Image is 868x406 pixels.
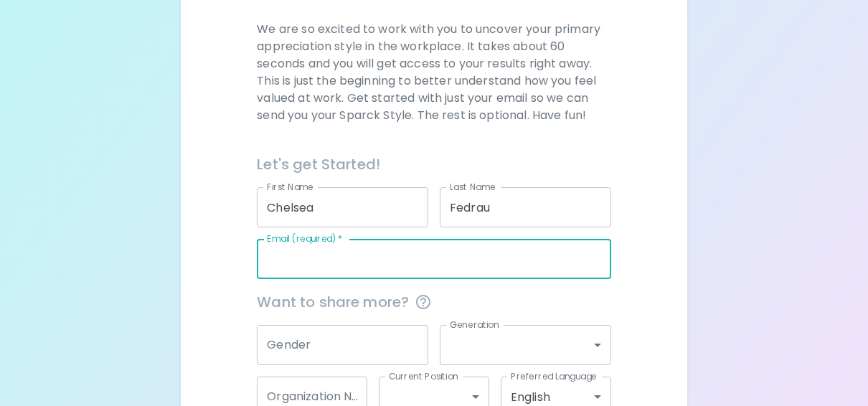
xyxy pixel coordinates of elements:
span: Want to share more? [257,291,610,313]
label: Last Name [450,181,495,193]
p: We are so excited to work with you to uncover your primary appreciation style in the workplace. I... [257,21,610,124]
label: Preferred Language [511,370,597,382]
label: Current Position [389,370,458,382]
label: Generation [450,318,499,331]
h6: Let's get Started! [257,153,610,176]
svg: This information is completely confidential and only used for aggregated appreciation studies at ... [415,293,432,311]
label: First Name [267,181,313,193]
label: Email (required) [267,232,343,245]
